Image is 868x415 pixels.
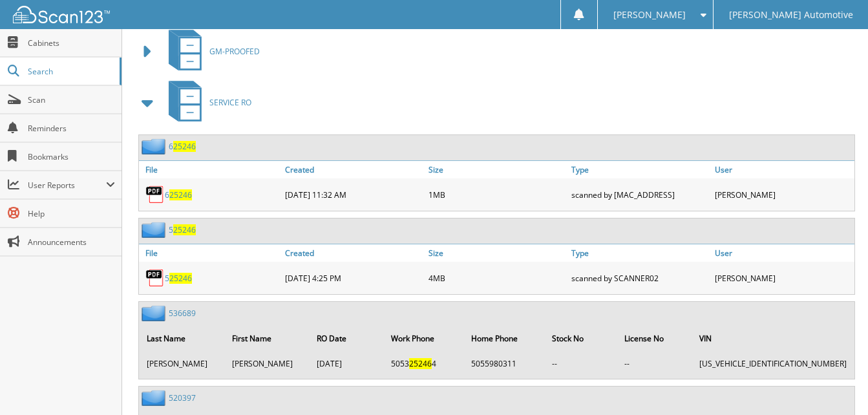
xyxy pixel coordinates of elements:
span: 25246 [169,189,192,200]
span: Announcements [28,237,115,248]
span: 25246 [173,141,196,152]
img: folder2.png [142,305,169,321]
span: Bookmarks [28,151,115,162]
span: [PERSON_NAME] Automotive [729,11,853,19]
a: 525246 [169,224,196,235]
a: Size [425,161,568,178]
img: PDF.png [145,185,165,204]
span: Cabinets [28,37,115,48]
td: -- [618,353,692,374]
td: 5053 4 [385,353,463,374]
div: [DATE] 11:32 AM [282,182,425,207]
img: PDF.png [145,268,165,288]
th: First Name [226,325,310,352]
th: Work Phone [385,325,463,352]
div: [PERSON_NAME] [712,182,854,207]
a: GM-PROOFED [161,26,260,77]
span: Reminders [28,123,115,134]
td: [DATE] [310,353,383,374]
a: 625246 [165,189,192,200]
span: 25246 [173,224,196,235]
a: Type [568,244,711,262]
iframe: Chat Widget [803,353,868,415]
td: [PERSON_NAME] [226,353,310,374]
a: File [139,244,282,262]
div: 1MB [425,182,568,207]
th: License No [618,325,692,352]
th: Last Name [140,325,224,352]
a: Type [568,161,711,178]
a: File [139,161,282,178]
img: folder2.png [142,222,169,238]
div: [DATE] 4:25 PM [282,265,425,291]
div: scanned by SCANNER02 [568,265,711,291]
th: Stock No [545,325,617,352]
td: -- [545,353,617,374]
a: 525246 [165,273,192,284]
th: RO Date [310,325,383,352]
a: User [712,244,854,262]
a: SERVICE RO [161,77,251,128]
a: Created [282,244,425,262]
div: 4MB [425,265,568,291]
span: User Reports [28,180,106,191]
img: scan123-logo-white.svg [13,6,110,23]
span: SERVICE RO [209,97,251,108]
span: Search [28,66,113,77]
a: 625246 [169,141,196,152]
div: [PERSON_NAME] [712,265,854,291]
a: 520397 [169,392,196,403]
td: [PERSON_NAME] [140,353,224,374]
span: [PERSON_NAME] [613,11,686,19]
img: folder2.png [142,138,169,154]
td: 5055980311 [465,353,544,374]
th: VIN [693,325,853,352]
td: [US_VEHICLE_IDENTIFICATION_NUMBER] [693,353,853,374]
a: 536689 [169,308,196,319]
span: GM-PROOFED [209,46,260,57]
span: 25246 [409,358,432,369]
span: Scan [28,94,115,105]
a: Size [425,244,568,262]
a: Created [282,161,425,178]
a: User [712,161,854,178]
div: scanned by [MAC_ADDRESS] [568,182,711,207]
span: Help [28,208,115,219]
th: Home Phone [465,325,544,352]
img: folder2.png [142,390,169,406]
span: 25246 [169,273,192,284]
